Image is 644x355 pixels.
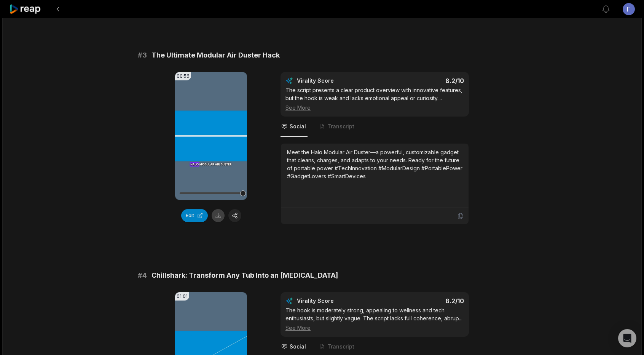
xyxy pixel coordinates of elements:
[151,270,338,281] span: Chillshark: Transform Any Tub Into an [MEDICAL_DATA]
[181,209,208,222] button: Edit
[281,117,469,137] nav: Tabs
[327,343,354,350] span: Transcript
[297,77,379,85] div: Virality Score
[175,72,247,200] video: Your browser does not support mp4 format.
[383,297,464,305] div: 8.2 /10
[383,77,464,85] div: 8.2 /10
[138,270,147,281] span: # 4
[290,343,306,350] span: Social
[327,123,354,130] span: Transcript
[285,324,464,332] div: See More
[151,50,280,61] span: The Ultimate Modular Air Duster Hack
[297,297,379,305] div: Virality Score
[285,104,464,112] div: See More
[285,306,464,332] div: The hook is moderately strong, appealing to wellness and tech enthusiasts, but slightly vague. Th...
[618,329,636,347] div: Open Intercom Messenger
[290,123,306,130] span: Social
[285,86,464,112] div: The script presents a clear product overview with innovative features, but the hook is weak and l...
[138,50,147,61] span: # 3
[287,148,462,180] div: Meet the Halo Modular Air Duster—a powerful, customizable gadget that cleans, charges, and adapts...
